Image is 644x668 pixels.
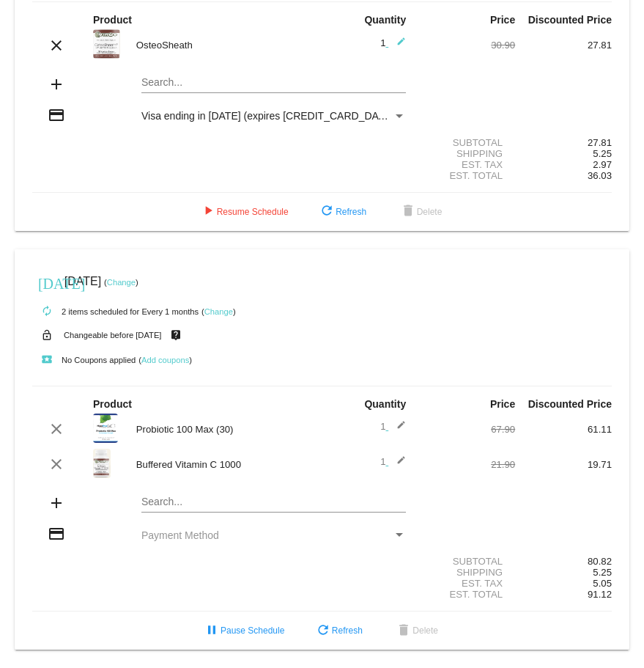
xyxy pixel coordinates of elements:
div: 61.11 [515,424,612,435]
button: Pause Schedule [191,617,296,644]
mat-icon: live_help [167,326,185,345]
mat-icon: clear [48,37,65,54]
a: Add coupons [141,356,189,364]
span: 5.05 [593,578,612,589]
mat-icon: edit [388,455,406,473]
div: 67.90 [418,424,515,435]
mat-icon: [DATE] [38,274,56,291]
span: 1 [380,456,406,467]
mat-icon: credit_card [48,525,65,543]
strong: Quantity [364,398,406,410]
span: 5.25 [593,567,612,578]
span: Delete [395,625,438,636]
div: 30.90 [418,40,515,51]
mat-icon: refresh [318,203,336,221]
div: Probiotic 100 Max (30) [129,424,322,435]
div: 27.81 [515,40,612,51]
strong: Product [93,14,132,26]
div: 80.82 [515,556,612,567]
span: 1 [380,37,406,48]
div: OsteoSheath [129,40,322,51]
mat-icon: delete [399,203,417,221]
span: Refresh [314,625,363,636]
span: Payment Method [141,529,219,541]
mat-icon: autorenew [38,303,56,320]
strong: Quantity [364,14,406,26]
input: Search... [141,496,406,508]
span: 36.03 [588,170,612,181]
button: Delete [383,617,450,644]
button: Resume Schedule [188,199,300,225]
button: Delete [388,199,454,225]
mat-icon: pause [203,623,221,640]
div: Est. Total [418,589,515,600]
img: Buffered-C-Label.jpg [93,449,111,478]
mat-icon: add [48,76,65,93]
mat-icon: delete [395,623,412,640]
span: 5.25 [593,148,612,159]
mat-select: Payment Method [141,529,406,541]
div: Buffered Vitamin C 1000 [129,459,322,470]
div: 21.90 [418,459,515,470]
strong: Price [490,14,515,26]
small: No Coupons applied [32,356,136,364]
div: Est. Total [418,170,515,181]
img: Probiotic-100-Max-label.png [93,414,118,443]
mat-icon: edit [388,37,406,54]
small: 2 items scheduled for Every 1 months [32,307,199,316]
mat-icon: lock_open [38,326,56,345]
strong: Discounted Price [528,398,612,410]
mat-icon: credit_card [48,106,65,124]
mat-select: Payment Method [141,110,406,122]
span: 2.97 [593,159,612,170]
div: Est. Tax [418,578,515,589]
strong: Price [490,398,515,410]
input: Search... [141,77,406,89]
div: Shipping [418,567,515,578]
span: 91.12 [588,589,612,600]
div: 19.71 [515,459,612,470]
strong: Discounted Price [528,14,612,26]
mat-icon: refresh [314,623,332,640]
span: Delete [399,207,443,217]
div: 27.81 [515,137,612,148]
a: Change [204,307,233,316]
a: Change [107,278,136,287]
mat-icon: edit [388,420,406,438]
small: ( ) [138,356,192,364]
small: ( ) [104,278,138,287]
button: Refresh [303,617,374,644]
div: Subtotal [418,137,515,148]
div: Shipping [418,148,515,159]
mat-icon: play_arrow [199,203,217,221]
mat-icon: clear [48,420,65,438]
div: Subtotal [418,556,515,567]
mat-icon: clear [48,455,65,473]
mat-icon: add [48,494,65,512]
small: ( ) [201,307,236,316]
mat-icon: local_play [38,351,56,369]
span: Resume Schedule [199,207,289,217]
span: Visa ending in [DATE] (expires [CREDIT_CARD_DATA]) [141,110,396,122]
img: Osteosheath-Label.jpg [93,29,120,59]
button: Refresh [306,199,378,225]
div: Est. Tax [418,159,515,170]
strong: Product [93,398,132,410]
span: Pause Schedule [203,625,284,636]
small: Changeable before [DATE] [64,331,162,339]
span: Refresh [318,207,366,217]
span: 1 [380,421,406,432]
